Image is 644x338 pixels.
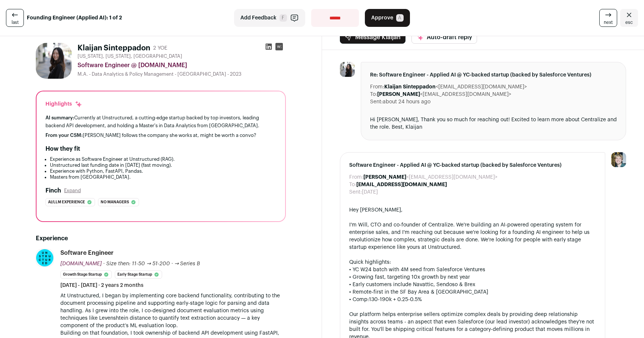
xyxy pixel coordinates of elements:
[6,9,24,27] a: last
[370,98,383,106] dt: Sent:
[371,14,393,22] span: Approve
[36,234,286,243] h2: Experience
[280,14,287,22] span: F
[362,188,378,196] dd: [DATE]
[349,296,596,303] div: 130-190k + 0.25-0.5%
[349,181,356,188] dt: To:
[625,19,633,25] span: esc
[349,297,369,302] span: • Comp:
[384,83,527,91] dd: <[EMAIL_ADDRESS][DOMAIN_NAME]>
[50,168,276,174] li: Experience with Python, FastAPI, Pandas.
[60,270,112,279] li: Growth Stage Startup
[377,92,420,97] b: [PERSON_NAME]
[45,100,82,108] div: Highlights
[349,188,362,196] dt: Sent:
[50,174,276,180] li: Masters from [GEOGRAPHIC_DATA].
[349,290,488,295] span: • Remote-first in the SF Bay Area & [GEOGRAPHIC_DATA]
[174,261,201,266] span: → Series B
[45,132,276,138] div: [PERSON_NAME] follows the company she works at, might be worth a convo?
[101,198,129,206] span: No managers
[78,61,286,70] div: Software Engineer @ [DOMAIN_NAME]
[365,9,410,27] button: Approve A
[384,84,436,90] b: Klaijan Sinteppadon
[171,260,173,267] span: ·
[64,188,81,194] button: Expand
[383,98,430,106] dd: about 24 hours ago
[620,9,638,27] a: Close
[103,261,170,266] span: · Size then: 11-50 → 51-200
[78,53,182,59] span: [US_STATE], [US_STATE], [GEOGRAPHIC_DATA]
[45,114,276,129] div: Currently at Unstructured, a cutting-edge startup backed by top investors, leading backend API de...
[340,31,405,44] button: Message Klaijan
[611,152,626,167] img: 6494470-medium_jpg
[36,249,53,266] img: a279d842a8140109971ca55d568663b0cf860f15e36a7b3ad6dcac30daea5b81.jpg
[12,19,19,25] span: last
[45,133,83,138] span: From your CSM:
[153,44,167,52] div: 2 YOE
[60,261,102,266] span: [DOMAIN_NAME]
[599,9,617,27] a: next
[349,266,596,273] div: • YC W24 batch with 4M seed from Salesforce Ventures
[377,91,511,98] dd: <[EMAIL_ADDRESS][DOMAIN_NAME]>
[36,43,72,79] img: adfa1fb5e669c43b8bfad9d3681dd0f96932f1f1c226d7ba82cf0750561ec55d
[349,173,363,181] dt: From:
[45,115,74,120] span: AI summary:
[363,175,406,180] b: [PERSON_NAME]
[27,14,122,22] strong: Founding Engineer (Applied AI): 1 of 2
[340,62,355,77] img: adfa1fb5e669c43b8bfad9d3681dd0f96932f1f1c226d7ba82cf0750561ec55d
[48,198,85,206] span: Ai/llm experience
[60,292,286,329] p: At Unstructured, I began by implementing core backend functionality, contributing to the document...
[45,144,80,153] h2: How they fit
[356,182,447,187] b: [EMAIL_ADDRESS][DOMAIN_NAME]
[363,173,498,181] dd: <[EMAIL_ADDRESS][DOMAIN_NAME]>
[349,259,596,266] div: Quick highlights:
[60,249,114,257] div: Software Engineer
[349,206,596,214] div: Hey [PERSON_NAME],
[115,270,162,279] li: Early Stage Startup
[349,281,596,288] div: • Early customers include Navattic, Sendoso & Brex
[50,156,276,162] li: Experience as Software Engineer at Unstructured (RAG).
[60,282,143,289] span: [DATE] - [DATE] · 2 years 2 months
[370,116,617,131] div: Hi [PERSON_NAME], Thank you so much for reaching out! Excited to learn more about Centralize and ...
[604,19,613,25] span: next
[370,83,384,91] dt: From:
[45,186,61,195] h2: Finch
[349,221,596,251] div: I'm Will, CTO and co-founder of Centralize. We're building an AI-powered operating system for ent...
[396,14,404,22] span: A
[240,14,277,22] span: Add Feedback
[234,9,305,27] button: Add Feedback F
[78,43,150,53] h1: Klaijan Sinteppadon
[370,71,617,79] span: Re: Software Engineer - Applied AI @ YC-backed startup (backed by Salesforce Ventures)
[411,31,477,44] button: Auto-draft reply
[78,71,286,77] div: M.A. - Data Analytics & Policy Management - [GEOGRAPHIC_DATA] - 2023
[370,91,377,98] dt: To:
[349,162,596,169] span: Software Engineer - Applied AI @ YC-backed startup (backed by Salesforce Ventures)
[50,162,276,168] li: Unstructured last funding date in [DATE] (fast moving).
[349,273,596,281] div: • Growing fast, targeting 10x growth by next year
